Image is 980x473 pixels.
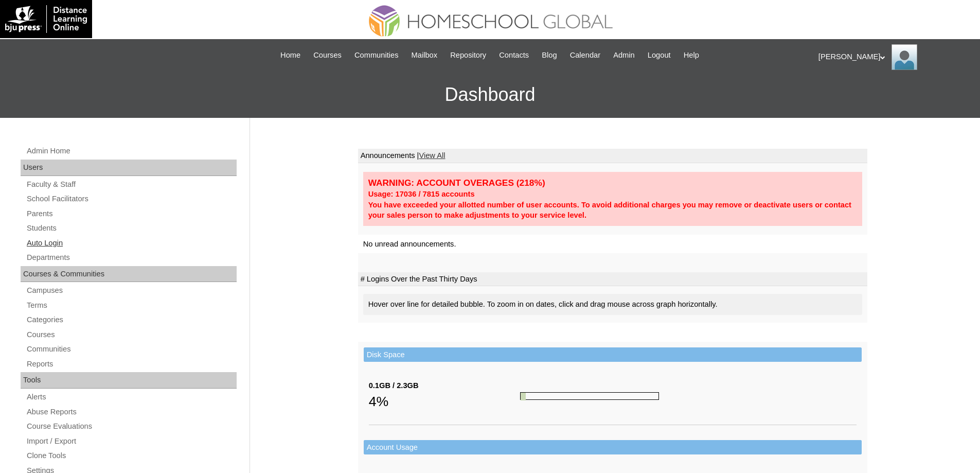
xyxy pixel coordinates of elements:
[26,449,237,462] a: Clone Tools
[21,160,237,176] div: Users
[26,237,237,250] a: Auto Login
[308,49,347,61] a: Courses
[26,313,237,326] a: Categories
[26,343,237,356] a: Communities
[445,49,491,61] a: Repository
[21,266,237,283] div: Courses & Communities
[363,294,862,315] div: Hover over line for detailed bubble. To zoom in on dates, click and drag mouse across graph horiz...
[643,49,676,61] a: Logout
[26,391,237,404] a: Alerts
[537,49,562,61] a: Blog
[26,284,237,297] a: Campuses
[364,347,862,362] td: Disk Space
[818,44,970,70] div: [PERSON_NAME]
[358,235,867,254] td: No unread announcements.
[354,49,399,61] span: Communities
[26,328,237,341] a: Courses
[684,49,699,61] span: Help
[26,192,237,205] a: School Facilitators
[494,49,534,61] a: Contacts
[412,49,438,61] span: Mailbox
[26,145,237,157] a: Admin Home
[542,49,557,61] span: Blog
[892,44,917,70] img: Ariane Ebuen
[368,200,857,221] div: You have exceeded your allotted number of user accounts. To avoid additional charges you may remo...
[26,420,237,433] a: Course Evaluations
[358,149,867,163] td: Announcements |
[313,49,342,61] span: Courses
[26,406,237,418] a: Abuse Reports
[368,177,857,189] div: WARNING: ACCOUNT OVERAGES (218%)
[419,151,445,160] a: View All
[368,190,475,198] strong: Usage: 17036 / 7815 accounts
[570,49,600,61] span: Calendar
[26,251,237,264] a: Departments
[565,49,605,61] a: Calendar
[608,49,640,61] a: Admin
[280,49,300,61] span: Home
[349,49,404,61] a: Communities
[5,5,87,33] img: logo-white.png
[21,372,237,389] div: Tools
[499,49,529,61] span: Contacts
[26,178,237,191] a: Faculty & Staff
[275,49,306,61] a: Home
[364,440,862,455] td: Account Usage
[26,222,237,235] a: Students
[26,435,237,448] a: Import / Export
[26,207,237,220] a: Parents
[26,299,237,312] a: Terms
[613,49,635,61] span: Admin
[5,72,975,118] h3: Dashboard
[369,380,520,391] div: 0.1GB / 2.3GB
[679,49,704,61] a: Help
[26,358,237,371] a: Reports
[450,49,486,61] span: Repository
[358,272,867,287] td: # Logins Over the Past Thirty Days
[406,49,443,61] a: Mailbox
[369,391,520,412] div: 4%
[648,49,671,61] span: Logout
